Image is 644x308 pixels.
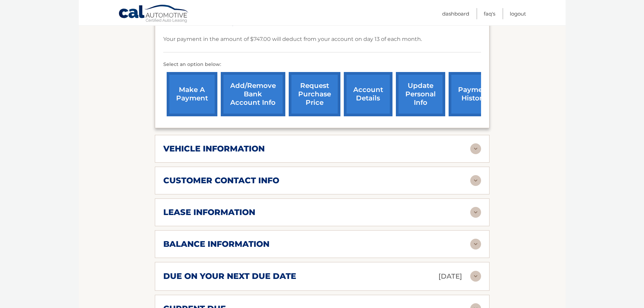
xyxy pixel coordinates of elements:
h2: customer contact info [163,175,279,186]
img: accordion-rest.svg [470,207,481,218]
h2: lease information [163,207,255,217]
a: payment history [449,72,499,116]
a: Dashboard [442,8,469,19]
p: [DATE] [438,270,462,282]
h2: due on your next due date [163,271,296,281]
img: accordion-rest.svg [470,271,481,282]
img: accordion-rest.svg [470,143,481,154]
h2: balance information [163,239,269,249]
span: Enrolled For Auto Pay [173,20,235,26]
a: Add/Remove bank account info [221,72,285,116]
img: accordion-rest.svg [470,175,481,186]
a: FAQ's [484,8,495,19]
p: Select an option below: [163,61,481,69]
a: Logout [510,8,526,19]
p: Your payment in the amount of $747.00 will deduct from your account on day 13 of each month. [163,34,422,44]
img: accordion-rest.svg [470,239,481,250]
a: Cal Automotive [118,4,189,24]
a: account details [344,72,392,116]
h2: vehicle information [163,144,265,154]
a: update personal info [396,72,445,116]
a: make a payment [167,72,217,116]
a: request purchase price [289,72,340,116]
